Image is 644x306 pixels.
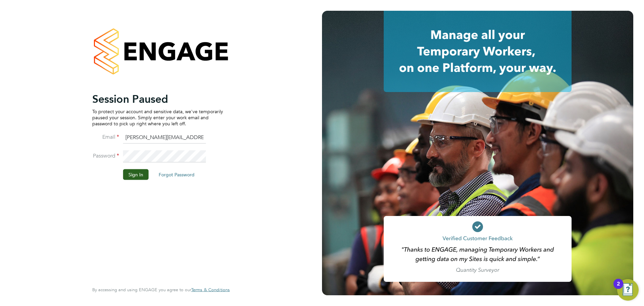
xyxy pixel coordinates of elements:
input: Enter your work email... [123,132,206,144]
h2: Session Paused [92,92,223,105]
button: Forgot Password [153,169,200,180]
p: To protect your account and sensitive data, we've temporarily paused your session. Simply enter y... [92,108,223,127]
a: Terms & Conditions [191,287,230,293]
button: Sign In [123,169,149,180]
label: Password [92,152,119,159]
button: Open Resource Center, 2 new notifications [617,279,639,301]
div: 2 [617,284,620,293]
label: Email [92,133,119,140]
span: By accessing and using ENGAGE you agree to our [92,287,230,293]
